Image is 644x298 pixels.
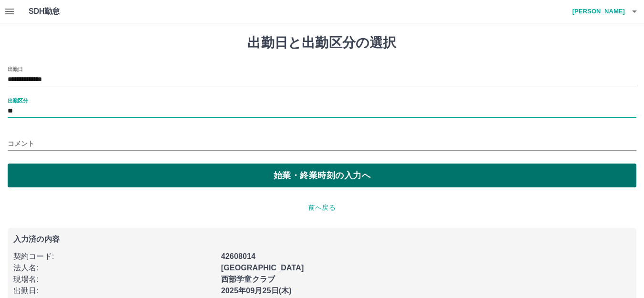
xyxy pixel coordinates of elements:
[13,274,215,285] p: 現場名 :
[8,203,636,213] p: 前へ戻る
[13,285,215,297] p: 出勤日 :
[8,65,23,72] label: 出勤日
[8,164,636,187] button: 始業・終業時刻の入力へ
[8,35,636,51] h1: 出勤日と出勤区分の選択
[221,264,304,272] b: [GEOGRAPHIC_DATA]
[221,252,255,260] b: 42608014
[221,275,275,283] b: 西部学童クラブ
[13,262,215,274] p: 法人名 :
[13,236,631,243] p: 入力済の内容
[8,97,28,104] label: 出勤区分
[221,287,292,295] b: 2025年09月25日(木)
[13,251,215,262] p: 契約コード :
